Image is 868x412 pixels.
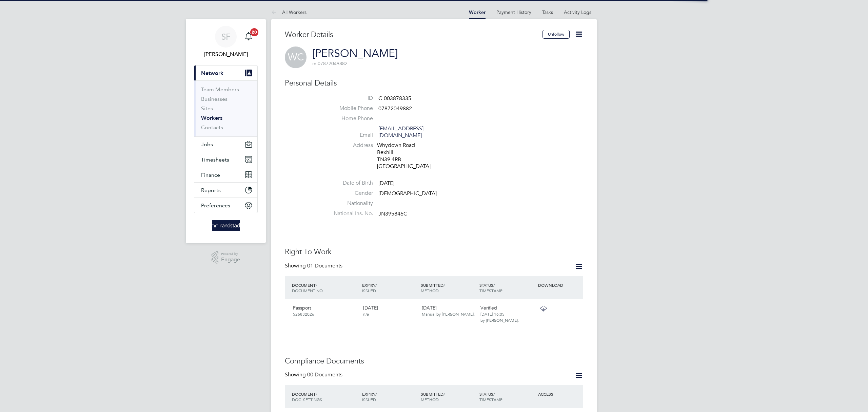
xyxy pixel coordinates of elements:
h3: Compliance Documents [285,356,583,366]
h3: Personal Details [285,78,583,88]
a: Tasks [542,9,553,15]
label: Gender [325,190,373,197]
span: ISSUED [362,397,376,402]
a: Contacts [201,124,223,131]
div: DOCUMENT [290,279,360,297]
span: 07872049882 [312,60,348,67]
span: Manual by [PERSON_NAME]. [422,311,475,317]
span: METHOD [421,288,439,293]
div: SUBMITTED [419,388,478,406]
div: EXPIRY [360,279,419,297]
label: Email [325,132,373,139]
div: DOWNLOAD [536,279,583,291]
button: Jobs [194,137,257,152]
span: METHOD [421,397,439,402]
button: Preferences [194,198,257,213]
button: Reports [194,183,257,198]
span: 07872049882 [378,105,412,112]
a: All Workers [271,9,307,15]
span: Engage [221,257,240,263]
label: Address [325,142,373,149]
span: Preferences [201,202,230,209]
span: Finance [201,172,220,178]
div: Whydown Road Bexhill TN39 4RB [GEOGRAPHIC_DATA] [377,142,441,170]
div: ACCESS [536,388,583,400]
img: randstad-logo-retina.png [212,220,240,231]
div: Network [194,80,257,136]
span: TIMESTAMP [479,288,502,293]
h3: Right To Work [285,247,583,257]
span: DOC. SETTINGS [292,397,322,402]
div: STATUS [478,279,536,297]
span: / [493,282,495,288]
button: Network [194,65,257,80]
span: 20 [250,28,258,36]
span: Network [201,70,223,76]
span: Powered by [221,251,240,257]
span: C-003878335 [378,95,411,102]
span: 00 Documents [307,371,342,378]
a: Workers [201,115,222,121]
span: / [375,282,377,288]
nav: Main navigation [186,19,266,243]
span: / [316,282,317,288]
button: Finance [194,167,257,182]
label: Date of Birth [325,180,373,187]
div: Showing [285,371,344,378]
div: DOCUMENT [290,388,360,406]
span: TIMESTAMP [479,397,502,402]
span: / [375,391,377,397]
span: by [PERSON_NAME]. [480,317,519,323]
span: [DATE] 16:05 [480,311,505,317]
label: Nationality [325,200,373,207]
a: Team Members [201,86,239,93]
div: [DATE] [419,302,478,320]
span: ISSUED [362,288,376,293]
span: SF [221,32,231,41]
div: STATUS [478,388,536,406]
span: [DATE] [378,180,394,187]
span: 526832026 [293,311,314,317]
span: Timesheets [201,156,229,163]
span: Reports [201,187,221,193]
a: Worker [469,10,486,15]
span: 01 Documents [307,262,342,269]
label: Mobile Phone [325,105,373,112]
div: EXPIRY [360,388,419,406]
a: [EMAIL_ADDRESS][DOMAIN_NAME] [378,125,423,139]
label: ID [325,95,373,102]
a: Payment History [496,9,531,15]
a: Activity Logs [564,9,591,15]
span: Sheree Flatman [194,50,258,58]
a: SF[PERSON_NAME] [194,26,258,58]
span: WC [285,46,307,68]
a: [PERSON_NAME] [312,47,398,60]
a: Go to home page [194,220,258,231]
label: Home Phone [325,115,373,122]
span: n/a [363,311,369,317]
div: Showing [285,262,344,269]
span: JN395846C [378,210,407,217]
a: Businesses [201,96,228,102]
span: [DEMOGRAPHIC_DATA] [378,190,437,197]
a: Sites [201,105,213,112]
a: 20 [242,26,255,48]
span: Jobs [201,141,213,148]
span: / [443,391,445,397]
h3: Worker Details [285,30,542,40]
button: Unfollow [542,30,570,39]
a: Powered byEngage [212,251,240,264]
button: Timesheets [194,152,257,167]
div: Passport [290,302,360,320]
span: Verified [480,305,497,311]
span: / [316,391,317,397]
div: SUBMITTED [419,279,478,297]
span: DOCUMENT NO. [292,288,324,293]
div: [DATE] [360,302,419,320]
span: / [443,282,445,288]
span: / [493,391,495,397]
span: m: [312,60,318,67]
label: National Ins. No. [325,210,373,217]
